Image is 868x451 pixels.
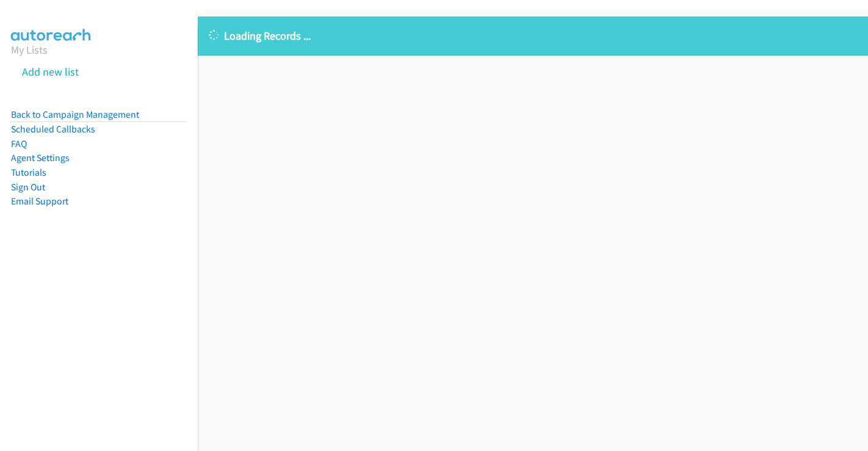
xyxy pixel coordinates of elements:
[209,27,857,44] p: Loading Records ...
[11,43,48,57] a: My Lists
[11,181,45,193] a: Sign Out
[22,65,79,79] a: Add new list
[11,195,68,207] a: Email Support
[11,109,139,120] a: Back to Campaign Management
[11,138,27,150] a: FAQ
[11,167,46,178] a: Tutorials
[11,123,95,135] a: Scheduled Callbacks
[11,152,70,164] a: Agent Settings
